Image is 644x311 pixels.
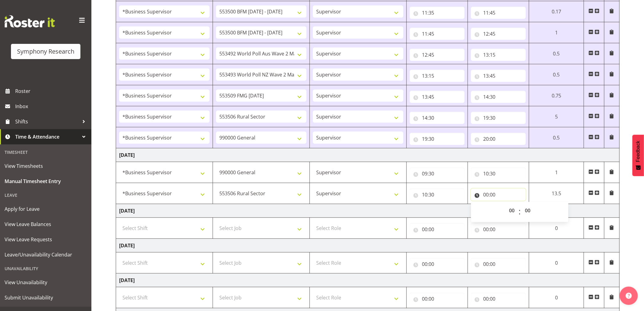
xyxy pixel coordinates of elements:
[519,204,521,220] span: :
[2,247,90,262] a: Leave/Unavailability Calendar
[410,70,465,82] input: Click to select...
[529,162,584,183] td: 1
[5,177,87,186] span: Manual Timesheet Entry
[5,204,87,214] span: Apply for Leave
[2,262,90,275] div: Unavailability
[5,220,87,229] span: View Leave Balances
[529,127,584,148] td: 0.5
[5,250,87,259] span: Leave/Unavailability Calendar
[410,168,465,180] input: Click to select...
[626,293,632,299] img: help-xxl-2.png
[471,91,526,103] input: Click to select...
[5,293,87,302] span: Submit Unavailability
[471,28,526,40] input: Click to select...
[471,223,526,235] input: Click to select...
[529,22,584,43] td: 1
[2,201,90,217] a: Apply for Leave
[17,47,74,56] div: Symphony Research
[529,287,584,308] td: 0
[471,7,526,19] input: Click to select...
[15,117,79,126] span: Shifts
[471,189,526,201] input: Click to select...
[410,258,465,270] input: Click to select...
[5,15,55,27] img: Rosterit website logo
[5,235,87,244] span: View Leave Requests
[529,106,584,127] td: 5
[116,148,620,162] td: [DATE]
[2,174,90,189] a: Manual Timesheet Entry
[15,102,88,111] span: Inbox
[2,189,90,201] div: Leave
[410,133,465,145] input: Click to select...
[2,158,90,174] a: View Timesheets
[410,112,465,124] input: Click to select...
[471,258,526,270] input: Click to select...
[529,218,584,239] td: 0
[632,135,644,176] button: Feedback - Show survey
[635,141,641,162] span: Feedback
[410,223,465,235] input: Click to select...
[471,70,526,82] input: Click to select...
[2,232,90,247] a: View Leave Requests
[116,239,620,253] td: [DATE]
[410,189,465,201] input: Click to select...
[410,7,465,19] input: Click to select...
[410,28,465,40] input: Click to select...
[471,133,526,145] input: Click to select...
[116,204,620,218] td: [DATE]
[471,293,526,305] input: Click to select...
[529,253,584,274] td: 0
[410,49,465,61] input: Click to select...
[2,275,90,290] a: View Unavailability
[15,87,88,96] span: Roster
[529,43,584,64] td: 0.5
[2,217,90,232] a: View Leave Balances
[529,64,584,85] td: 0.5
[15,132,79,141] span: Time & Attendance
[471,168,526,180] input: Click to select...
[116,274,620,287] td: [DATE]
[5,161,87,171] span: View Timesheets
[5,278,87,287] span: View Unavailability
[529,85,584,106] td: 0.75
[410,293,465,305] input: Click to select...
[2,290,90,305] a: Submit Unavailability
[529,1,584,22] td: 0.17
[410,91,465,103] input: Click to select...
[471,49,526,61] input: Click to select...
[471,112,526,124] input: Click to select...
[529,183,584,204] td: 13.5
[2,146,90,158] div: Timesheet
